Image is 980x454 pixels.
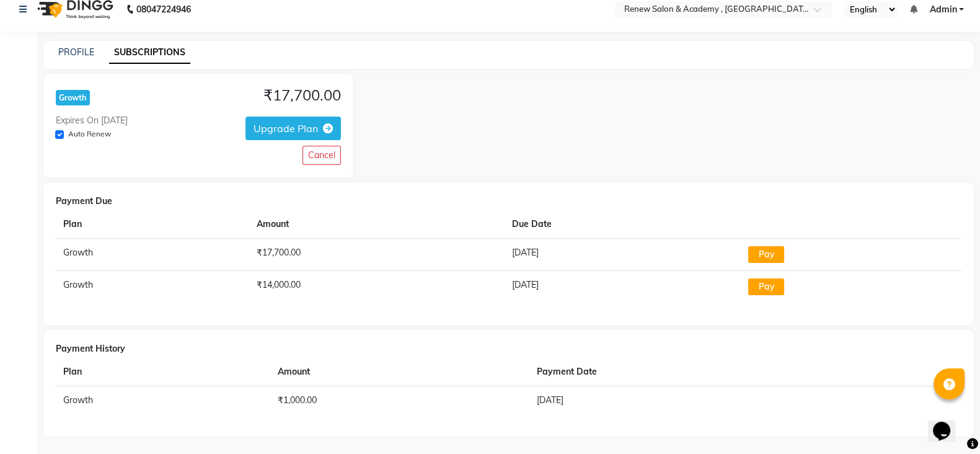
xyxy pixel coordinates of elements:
[56,270,249,303] td: Growth
[56,342,961,355] div: Payment History
[56,238,249,270] td: Growth
[56,358,270,386] th: Plan
[56,114,128,127] div: Expires On [DATE]
[270,358,529,386] th: Amount
[68,128,111,140] label: Auto Renew
[505,238,741,270] td: [DATE]
[748,246,784,263] button: Pay
[505,210,741,239] th: Due Date
[249,270,505,303] td: ₹14,000.00
[56,195,961,208] div: Payment Due
[254,122,318,135] span: Upgrade Plan
[109,42,190,64] a: SUBSCRIPTIONS
[263,86,341,104] h4: ₹17,700.00
[249,238,505,270] td: ₹17,700.00
[56,386,270,414] td: Growth
[249,210,505,239] th: Amount
[270,386,529,414] td: ₹1,000.00
[748,278,784,295] button: Pay
[302,146,341,165] button: Cancel
[529,358,890,386] th: Payment Date
[505,270,741,303] td: [DATE]
[929,3,956,16] span: Admin
[928,404,968,442] iframe: chat widget
[245,117,341,140] button: Upgrade Plan
[56,90,90,105] div: Growth
[56,210,249,239] th: Plan
[58,47,94,58] a: PROFILE
[529,386,890,414] td: [DATE]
